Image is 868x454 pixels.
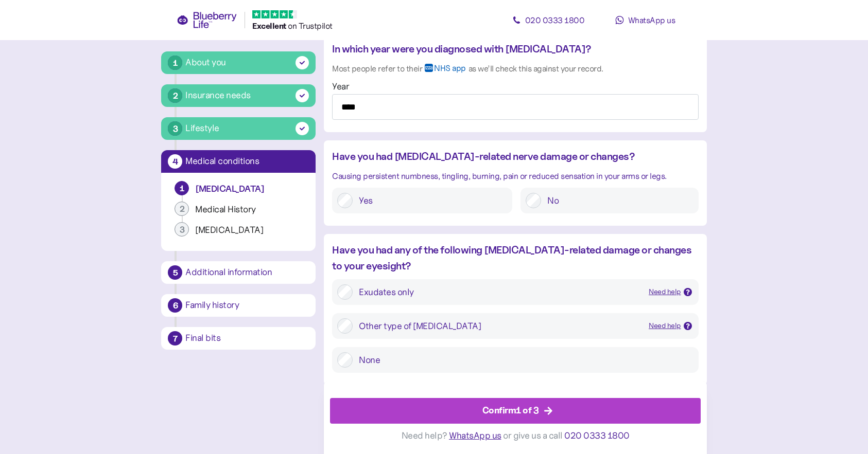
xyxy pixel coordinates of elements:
[649,320,681,332] div: Need help
[564,430,630,441] span: 020 0333 1800
[168,154,182,169] div: 4
[541,193,693,208] label: No
[330,398,700,424] button: Confirm1 of 3
[185,121,219,135] div: Lifestyle
[175,222,189,237] div: 3
[332,62,422,75] div: Most people refer to their
[332,41,698,57] div: In which year were you diagnosed with [MEDICAL_DATA]?
[185,301,309,310] div: Family history
[185,334,309,343] div: Final bits
[175,202,189,216] div: 2
[169,202,307,222] button: 2Medical History
[169,222,307,243] button: 3[MEDICAL_DATA]
[168,298,182,313] div: 6
[195,183,302,195] div: [MEDICAL_DATA]
[525,15,585,25] span: 020 0333 1800
[161,294,316,317] button: 6Family history
[175,181,189,195] div: 1
[168,88,182,103] div: 2
[161,84,316,107] button: 2Insurance needs
[449,430,501,441] span: WhatsApp us
[332,242,698,274] div: Have you had any of the following [MEDICAL_DATA]-related damage or changes to your eyesight?
[332,149,698,165] div: Have you had [MEDICAL_DATA]-related nerve damage or changes?
[161,327,316,350] button: 7Final bits
[353,352,693,368] label: None
[599,10,691,30] a: WhatsApp us
[252,21,288,31] span: Excellent ️
[185,56,226,69] div: About you
[288,21,333,31] span: on Trustpilot
[168,331,182,346] div: 7
[185,88,251,102] div: Insurance needs
[168,56,182,70] div: 1
[359,284,640,300] div: Exudates only
[161,117,316,140] button: 3Lifestyle
[195,224,302,236] div: [MEDICAL_DATA]
[628,15,675,25] span: WhatsApp us
[168,121,182,136] div: 3
[434,64,466,80] span: NHS app
[359,318,640,334] div: Other type of [MEDICAL_DATA]
[168,265,182,280] div: 5
[353,193,507,208] label: Yes
[482,404,539,417] div: Confirm 1 of 3
[185,157,309,166] div: Medical conditions
[468,62,603,75] div: as we’ll check this against your record.
[195,204,302,215] div: Medical History
[169,181,307,202] button: 1[MEDICAL_DATA]
[185,268,309,277] div: Additional information
[161,261,316,284] button: 5Additional information
[649,286,681,298] div: Need help
[502,10,595,30] a: 020 0333 1800
[332,80,349,94] label: Year
[161,150,316,173] button: 4Medical conditions
[161,51,316,74] button: 1About you
[332,170,698,183] div: Causing persistent numbness, tingling, burning, pain or reduced sensation in your arms or legs.
[330,424,700,448] div: Need help? or give us a call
